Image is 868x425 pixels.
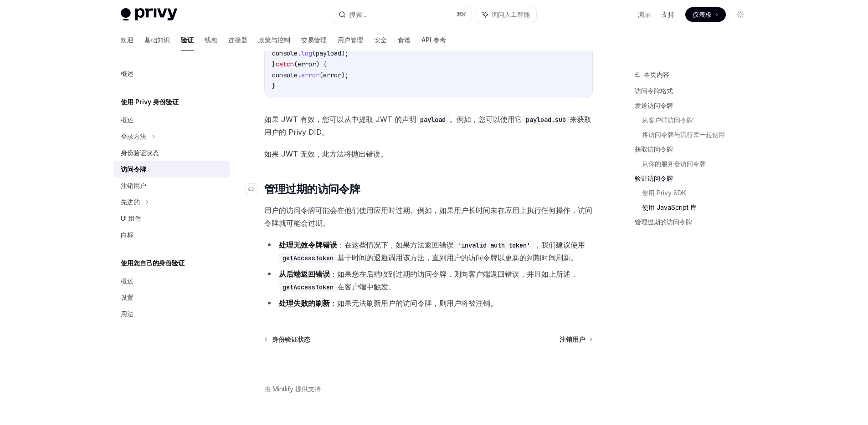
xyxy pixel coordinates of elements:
[398,36,411,44] font: 食谱
[294,60,298,68] span: (
[642,113,755,127] a: 从客户端访问令牌
[113,210,230,227] a: UI 组件
[272,60,276,68] span: }
[662,10,674,18] font: 支持
[560,335,592,344] a: 注销用户
[121,277,134,285] font: 概述
[264,206,592,228] font: 用户的访问令牌可能会在他们使用应用时过期。例如，如果用户长时间未在应用上执行任何操作，访问令牌就可能会过期。
[279,253,337,263] code: getAccessToken
[635,101,673,109] font: 发送访问令牌
[272,71,298,79] span: console
[121,116,134,124] font: 概述
[642,200,755,215] a: 使用 JavaScript 库
[301,29,327,51] a: 交易管理
[642,160,706,167] font: 从你的服务器访问令牌
[454,240,534,250] code: 'invalid auth token'
[635,218,692,226] font: 管理过期的访问令牌
[341,49,349,57] span: );
[733,7,748,22] button: 切换暗模式
[635,174,673,182] font: 验证访问令牌
[181,29,194,51] a: 验证
[685,7,726,22] a: 仪表板
[642,186,755,200] a: 使用 Privy SDK
[642,127,755,142] a: 将访问令牌与流行库一起使用
[330,269,578,278] font: ：如果您在后端收到过期的访问令牌，则向客户端返回错误，并且如上所述，
[421,29,446,51] a: API 参考
[228,36,247,44] font: 连接器
[421,36,446,44] font: API 参考
[319,71,323,79] span: (
[121,29,134,51] a: 欢迎
[662,10,674,19] a: 支持
[113,145,230,161] a: 身份验证状态
[181,36,194,44] font: 验证
[638,10,651,19] a: 演示
[144,36,170,44] font: 基础知识
[121,198,140,206] font: 先进的
[121,310,134,318] font: 用法
[449,115,522,124] font: 。例如，您可以使用它
[121,70,134,77] font: 概述
[337,282,395,291] font: 在客户端中触发。
[144,29,170,51] a: 基础知识
[301,36,327,44] font: 交易管理
[272,49,298,57] span: console
[264,182,360,196] font: 管理过期的访问令牌
[332,6,472,23] button: 搜索...⌘K
[462,11,466,18] font: K
[476,6,536,23] button: 询问人工智能
[113,273,230,289] a: 概述
[416,115,449,125] code: payload
[642,116,693,124] font: 从客户端访问令牌
[121,36,134,44] font: 欢迎
[298,60,316,68] span: error
[323,71,341,79] span: error
[642,203,697,211] font: 使用 JavaScript 库
[121,132,146,140] font: 登录方法
[635,145,673,153] font: 获取访问令牌
[374,29,387,51] a: 安全
[113,227,230,243] a: 白标
[298,49,301,57] span: .
[635,98,755,113] a: 发送访问令牌
[258,29,290,51] a: 政策与控制
[246,182,264,197] a: 导航至标题
[492,10,530,18] font: 询问人工智能
[264,115,591,137] font: 来获取用户的 Privy DID。
[642,189,686,197] font: 使用 Privy SDK
[121,231,134,238] font: 白标
[312,49,316,57] span: (
[121,293,134,301] font: 设置
[121,149,159,157] font: 身份验证状态
[121,182,146,189] font: 注销用户
[298,71,301,79] span: .
[635,87,673,95] font: 访问令牌格式
[316,60,327,68] span: ) {
[272,335,310,343] font: 身份验证状态
[316,49,341,57] span: payload
[693,10,712,18] font: 仪表板
[338,29,363,51] a: 用户管理
[121,214,141,222] font: UI 组件
[301,49,312,57] span: log
[121,98,179,106] font: 使用 Privy 身份验证
[121,8,177,21] img: 灯光标志
[635,142,755,157] a: 获取访问令牌
[374,36,387,44] font: 安全
[258,36,290,44] font: 政策与控制
[279,240,337,249] font: 处理无效令牌错误
[113,289,230,306] a: 设置
[121,259,185,267] font: 使用您自己的身份验证
[113,177,230,194] a: 注销用户
[457,11,462,18] font: ⌘
[560,335,585,343] font: 注销用户
[642,157,755,171] a: 从你的服务器访问令牌
[337,240,454,249] font: ：在这些情况下，如果方法返回错误
[635,84,755,98] a: 访问令牌格式
[279,269,330,278] font: 从后端返回错误
[113,306,230,322] a: 用法
[301,71,319,79] span: error
[330,299,498,308] font: ：如果无法刷新用户的访问令牌，则用户将被注销。
[638,10,651,18] font: 演示
[264,115,416,124] font: 如果 JWT 有效，您可以从中提取 JWT 的声明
